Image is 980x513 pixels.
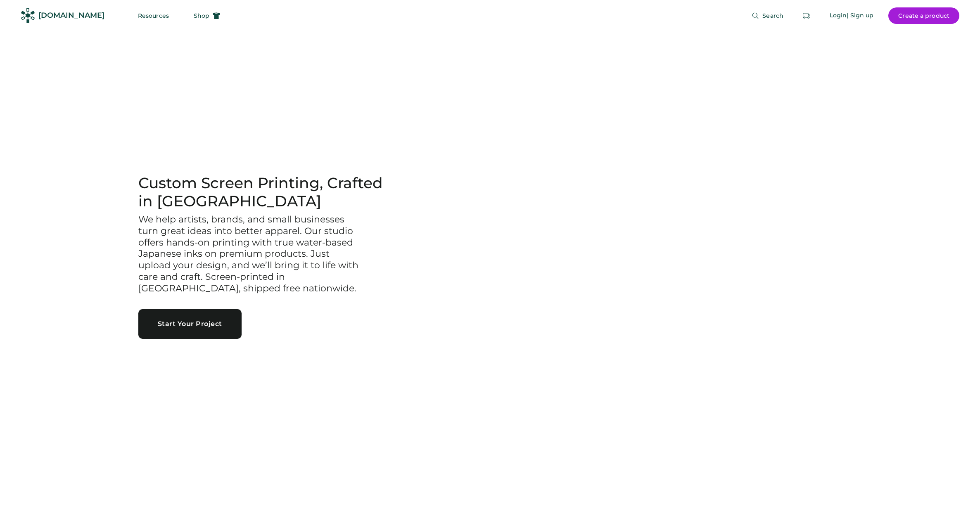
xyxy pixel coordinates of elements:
[847,12,873,20] div: | Sign up
[184,7,230,24] button: Shop
[38,10,104,21] div: [DOMAIN_NAME]
[888,7,959,24] button: Create a product
[138,309,242,339] button: Start Your Project
[194,13,209,19] span: Shop
[138,174,396,210] h1: Custom Screen Printing, Crafted in [GEOGRAPHIC_DATA]
[742,7,793,24] button: Search
[138,214,361,295] h3: We help artists, brands, and small businesses turn great ideas into better apparel. Our studio of...
[830,12,847,20] div: Login
[798,7,815,24] button: Retrieve an order
[21,8,35,23] img: Rendered Logo - Screens
[128,7,179,24] button: Resources
[762,13,783,19] span: Search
